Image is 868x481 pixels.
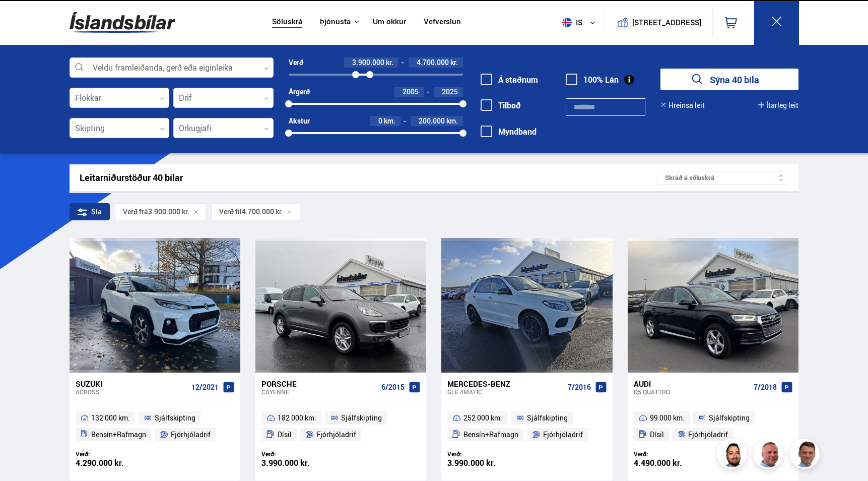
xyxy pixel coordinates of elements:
div: Verð: [76,450,155,458]
a: Vefverslun [424,17,461,28]
div: Audi [634,379,750,388]
label: Á staðnum [481,75,538,84]
div: Porsche [261,379,377,388]
button: is [558,8,604,37]
a: Mercedes-Benz GLE 4MATIC 7/2016 252 000 km. Sjálfskipting Bensín+Rafmagn Fjórhjóladrif Verð: 3.99... [441,373,612,480]
span: Dísil [650,429,664,441]
span: Dísil [278,429,292,441]
div: Verð: [447,450,527,458]
label: 100% Lán [566,75,619,84]
span: km. [446,117,458,125]
button: Þjónusta [320,17,351,27]
img: FbJEzSuNWCJXmdc-.webp [791,440,821,470]
button: Hreinsa leit [660,101,705,109]
span: Fjórhjóladrif [316,429,356,441]
span: 200.000 [419,116,445,126]
span: Sjálfskipting [155,412,195,424]
div: Verð: [634,450,713,458]
button: [STREET_ADDRESS] [636,18,698,27]
span: km. [384,117,395,125]
span: 3.900.000 [352,57,384,67]
a: Suzuki Across 12/2021 132 000 km. Sjálfskipting Bensín+Rafmagn Fjórhjóladrif Verð: 4.290.000 kr. [70,373,240,480]
div: Verð: [261,450,341,458]
div: Árgerð [289,88,310,96]
a: Porsche Cayenne 6/2015 182 000 km. Sjálfskipting Dísil Fjórhjóladrif Verð: 3.990.000 kr. [255,373,426,480]
label: Myndband [481,127,537,136]
div: Across [76,388,187,395]
div: 3.990.000 kr. [447,459,527,467]
span: 7/2018 [754,383,777,391]
span: Verð frá [123,208,148,216]
span: Sjálfskipting [527,412,568,424]
img: nhp88E3Fdnt1Opn2.png [718,440,749,470]
div: Skráð á söluskrá [657,171,788,185]
div: Mercedes-Benz [447,379,563,388]
span: 7/2016 [568,383,591,391]
div: Akstur [289,117,310,125]
div: 3.990.000 kr. [261,459,341,467]
span: is [558,18,583,27]
div: 4.290.000 kr. [76,459,155,467]
span: Fjórhjóladrif [171,429,211,441]
span: 4.700.000 [417,57,449,67]
div: 4.490.000 kr. [634,459,713,467]
button: Ítarleg leit [758,101,798,109]
span: 4.700.000 kr. [242,208,283,216]
span: 2025 [442,87,458,96]
span: Fjórhjóladrif [543,429,583,441]
div: GLE 4MATIC [447,388,563,395]
span: Fjórhjóladrif [688,429,728,441]
div: Q5 QUATTRO [634,388,750,395]
span: 6/2015 [381,383,405,391]
span: Bensín+Rafmagn [463,429,518,441]
button: Sýna 40 bíla [660,69,798,90]
a: Audi Q5 QUATTRO 7/2018 99 000 km. Sjálfskipting Dísil Fjórhjóladrif Verð: 4.490.000 kr. [628,373,798,480]
span: kr. [450,58,458,67]
img: G0Ugv5HjCgRt.svg [70,6,175,39]
span: Bensín+Rafmagn [91,429,146,441]
a: [STREET_ADDRESS] [609,8,707,37]
img: svg+xml;base64,PHN2ZyB4bWxucz0iaHR0cDovL3d3dy53My5vcmcvMjAwMC9zdmciIHdpZHRoPSI1MTIiIGhlaWdodD0iNT... [562,18,572,27]
div: Sía [70,203,110,220]
span: Sjálfskipting [341,412,382,424]
span: 3.900.000 kr. [148,208,189,216]
span: 0 [378,116,382,126]
span: 132 000 km. [91,412,130,424]
a: Söluskrá [272,17,302,28]
span: 12/2021 [191,383,219,391]
div: Suzuki [76,379,187,388]
span: 182 000 km. [278,412,316,424]
span: 2005 [403,87,419,96]
div: Leitarniðurstöður 40 bílar [80,172,657,183]
img: siFngHWaQ9KaOqBr.png [755,440,785,470]
span: Sjálfskipting [709,412,750,424]
div: Cayenne [261,388,377,395]
span: Verð til [219,208,242,216]
a: Um okkur [373,17,406,28]
span: 252 000 km. [463,412,502,424]
label: Tilboð [481,101,521,110]
div: Verð [289,58,303,67]
span: 99 000 km. [650,412,685,424]
span: kr. [386,58,393,67]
